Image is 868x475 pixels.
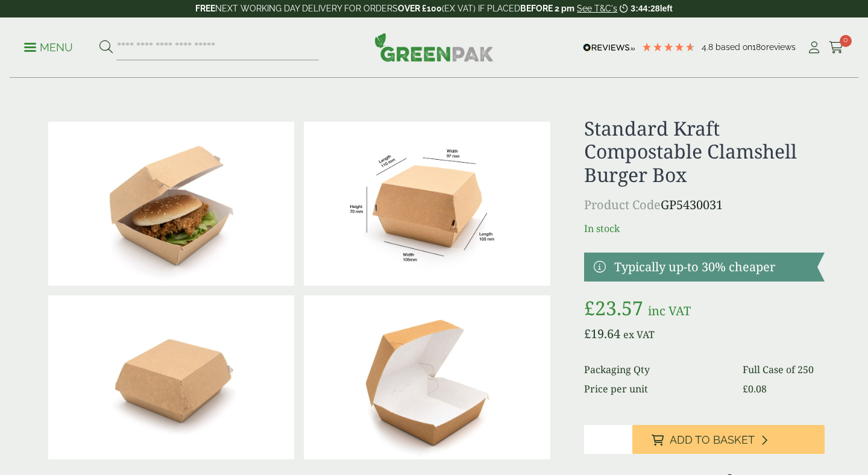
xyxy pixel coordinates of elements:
[48,295,294,459] img: Standard Kraft Clamshell Burger Box Closed
[648,303,691,319] span: inc VAT
[660,4,673,13] span: left
[584,117,825,186] h1: Standard Kraft Compostable Clamshell Burger Box
[24,40,73,55] p: Menu
[743,382,767,395] bdi: 0.08
[577,4,617,13] a: See T&C's
[304,122,550,286] img: Clamshell_standard
[829,39,844,57] a: 0
[195,4,215,13] strong: FREE
[743,362,825,377] dd: Full Case of 250
[623,328,655,341] span: ex VAT
[584,295,595,321] span: £
[631,4,659,13] span: 3:44:28
[807,42,822,54] i: My Account
[743,382,748,395] span: £
[584,362,729,377] dt: Packaging Qty
[840,35,852,47] span: 0
[766,42,796,52] span: reviews
[583,43,635,52] img: REVIEWS.io
[304,295,550,459] img: Standard Kraft Clamshell Burger Box Open
[829,42,844,54] i: Cart
[641,42,696,52] div: 4.78 Stars
[24,40,73,52] a: Menu
[584,197,661,213] span: Product Code
[374,33,494,61] img: GreenPak Supplies
[398,4,442,13] strong: OVER £100
[752,42,766,52] span: 180
[670,433,755,447] span: Add to Basket
[584,221,825,236] p: In stock
[632,425,825,454] button: Add to Basket
[584,295,643,321] bdi: 23.57
[584,326,591,342] span: £
[702,42,715,52] span: 4.8
[584,382,729,396] dt: Price per unit
[584,196,825,214] p: GP5430031
[48,122,294,286] img: Standard Kraft Clamshell Burger Box With Chicken Burger
[715,42,752,52] span: Based on
[584,326,620,342] bdi: 19.64
[520,4,574,13] strong: BEFORE 2 pm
